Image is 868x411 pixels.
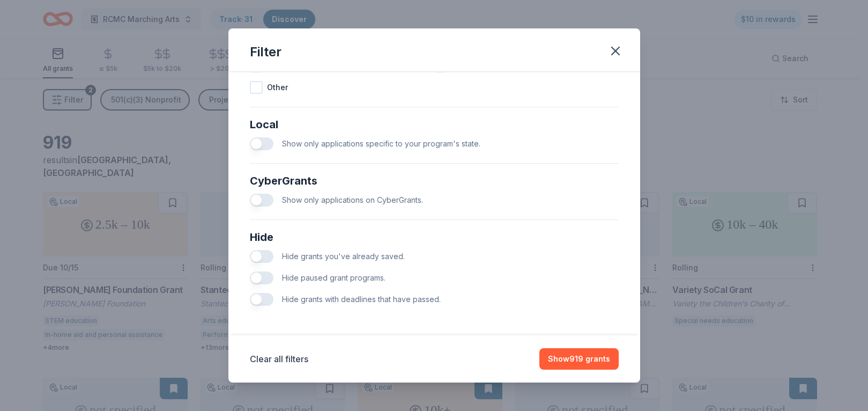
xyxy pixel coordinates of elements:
div: CyberGrants [250,172,619,189]
button: Clear all filters [250,353,308,365]
span: Hide paused grant programs. [282,273,385,282]
span: Show only applications on CyberGrants. [282,195,423,204]
button: Show919 grants [539,348,619,370]
span: Hide grants with deadlines that have passed. [282,295,441,304]
span: Hide grants you've already saved. [282,252,405,261]
div: Hide [250,229,619,246]
span: Other [267,81,288,94]
div: Filter [250,43,281,61]
span: Show only applications specific to your program's state. [282,139,480,148]
div: Local [250,116,619,133]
